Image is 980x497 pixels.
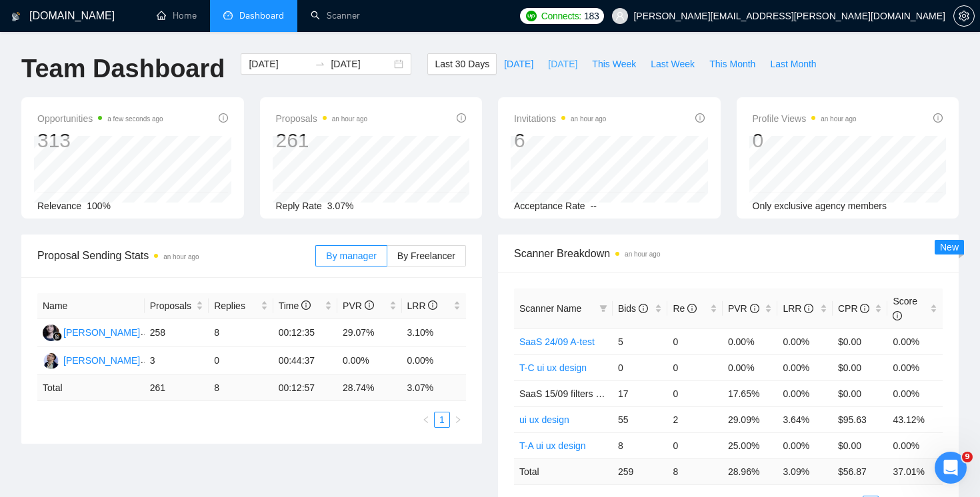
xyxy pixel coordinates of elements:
[753,201,887,211] span: Only exclusive agency members
[833,380,888,406] td: $0.00
[435,412,449,427] a: 1
[209,347,273,375] td: 0
[273,347,337,375] td: 00:44:37
[273,375,337,401] td: 00:12:57
[591,201,597,211] span: --
[87,201,111,211] span: 100%
[145,293,209,319] th: Proposals
[145,347,209,375] td: 3
[838,303,869,314] span: CPR
[770,57,816,71] span: Last Month
[667,458,723,484] td: 8
[728,303,759,314] span: PVR
[667,406,723,432] td: 2
[643,53,702,75] button: Last Week
[723,458,778,484] td: 28.96 %
[418,412,434,428] li: Previous Page
[893,296,917,321] span: Score
[887,432,943,458] td: 0.00%
[723,354,778,380] td: 0.00%
[21,53,225,85] h1: Team Dashboard
[667,328,723,354] td: 0
[750,304,759,313] span: info-circle
[301,300,311,310] span: info-circle
[332,115,367,123] time: an hour ago
[833,354,888,380] td: $0.00
[615,11,625,21] span: user
[860,304,869,313] span: info-circle
[43,326,140,337] a: RS[PERSON_NAME]
[53,332,62,341] img: gigradar-bm.png
[519,362,587,373] a: T-C ui ux design
[279,300,311,311] span: Time
[497,53,541,75] button: [DATE]
[777,458,833,484] td: 3.09 %
[331,57,391,71] input: End date
[887,458,943,484] td: 37.01 %
[833,406,888,432] td: $95.63
[402,319,467,347] td: 3.10%
[833,328,888,354] td: $0.00
[37,375,145,401] td: Total
[37,128,163,153] div: 313
[428,300,437,310] span: info-circle
[584,9,599,23] span: 183
[514,245,943,262] span: Scanner Breakdown
[514,111,606,127] span: Invitations
[209,293,273,319] th: Replies
[43,354,140,365] a: YH[PERSON_NAME]
[519,388,711,399] span: SaaS 15/09 filters change+cover letter change
[613,432,668,458] td: 8
[315,59,325,69] span: swap-right
[37,111,163,127] span: Opportunities
[613,380,668,406] td: 17
[613,458,668,484] td: 259
[434,412,450,428] li: 1
[209,375,273,401] td: 8
[723,406,778,432] td: 29.09%
[239,10,284,21] span: Dashboard
[397,250,455,261] span: By Freelancer
[940,242,959,252] span: New
[422,416,430,424] span: left
[935,452,967,484] iframe: Intercom live chat
[599,304,607,312] span: filter
[667,354,723,380] td: 0
[613,406,668,432] td: 55
[763,53,823,75] button: Last Month
[541,53,585,75] button: [DATE]
[519,303,581,314] span: Scanner Name
[63,325,140,340] div: [PERSON_NAME]
[276,201,322,211] span: Reply Rate
[887,328,943,354] td: 0.00%
[777,328,833,354] td: 0.00%
[519,440,586,451] a: T-A ui ux design
[673,303,697,314] span: Re
[953,11,975,21] a: setting
[597,298,610,318] span: filter
[592,57,636,71] span: This Week
[63,353,140,368] div: [PERSON_NAME]
[613,354,668,380] td: 0
[209,319,273,347] td: 8
[709,57,755,71] span: This Month
[145,319,209,347] td: 258
[327,201,354,211] span: 3.07%
[37,201,81,211] span: Relevance
[702,53,763,75] button: This Month
[365,300,374,310] span: info-circle
[833,458,888,484] td: $ 56.87
[514,128,606,153] div: 6
[695,113,705,123] span: info-circle
[435,57,489,71] span: Last 30 Days
[833,432,888,458] td: $0.00
[219,113,228,123] span: info-circle
[954,11,974,21] span: setting
[402,347,467,375] td: 0.00%
[687,304,697,313] span: info-circle
[43,324,59,341] img: RS
[514,201,585,211] span: Acceptance Rate
[667,432,723,458] td: 0
[223,11,233,20] span: dashboard
[519,414,569,425] a: ui ux design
